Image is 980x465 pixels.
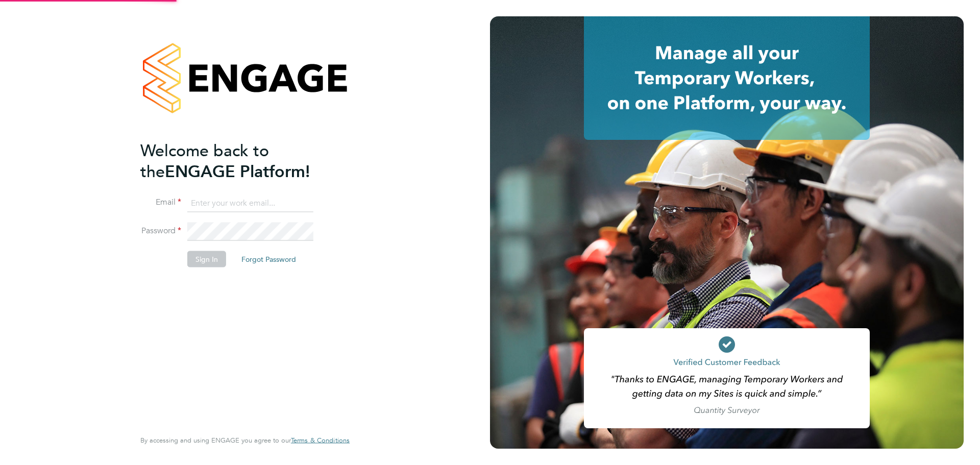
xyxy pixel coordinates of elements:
span: Welcome back to the [140,140,269,181]
label: Password [140,226,181,236]
label: Email [140,197,181,208]
span: Terms & Conditions [291,436,350,445]
h2: ENGAGE Platform! [140,140,339,182]
button: Sign In [187,251,226,267]
input: Enter your work email... [187,194,313,212]
a: Terms & Conditions [291,436,350,445]
button: Forgot Password [233,251,304,267]
span: By accessing and using ENGAGE you agree to our [140,436,350,445]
